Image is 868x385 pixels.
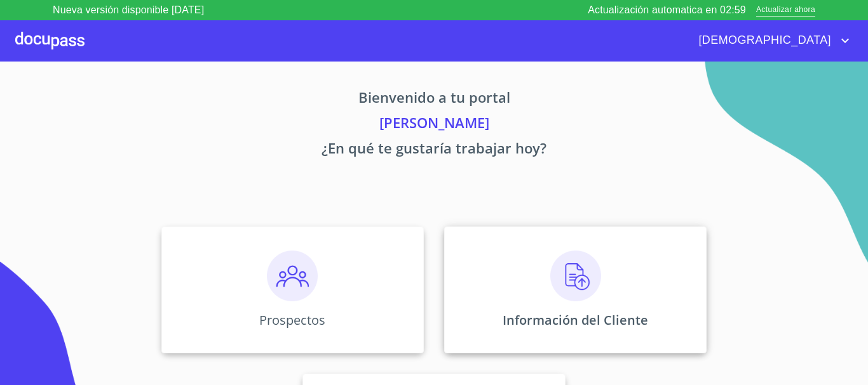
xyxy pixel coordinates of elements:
img: carga.png [550,251,601,301]
p: Nueva versión disponible [DATE] [53,3,204,18]
p: [PERSON_NAME] [43,112,825,138]
img: prospectos.png [267,251,318,301]
span: [DEMOGRAPHIC_DATA] [689,30,837,51]
p: Prospectos [259,311,325,329]
span: Actualizar ahora [756,4,815,17]
p: Información del Cliente [503,311,648,329]
p: Bienvenido a tu portal [43,87,825,112]
p: ¿En qué te gustaría trabajar hoy? [43,138,825,163]
button: account of current user [689,30,853,51]
p: Actualización automatica en 02:59 [588,3,746,18]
